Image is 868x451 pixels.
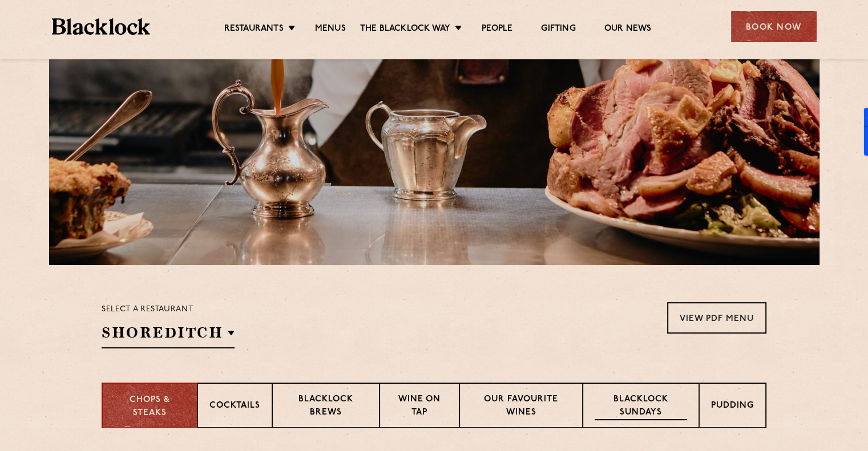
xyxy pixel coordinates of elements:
a: Our News [604,23,652,36]
p: Blacklock Sundays [595,393,687,420]
a: Gifting [541,23,575,36]
h2: Shoreditch [102,323,235,348]
p: Chops & Steaks [114,394,185,420]
p: Select a restaurant [102,302,235,317]
a: View PDF Menu [667,302,766,334]
p: Our favourite wines [471,393,570,420]
div: Book Now [731,11,817,42]
p: Wine on Tap [391,393,447,420]
a: Restaurants [224,23,284,36]
p: Blacklock Brews [284,393,368,420]
p: Cocktails [209,400,260,414]
p: Pudding [711,400,754,414]
a: People [482,23,512,36]
a: Menus [315,23,346,36]
img: BL_Textured_Logo-footer-cropped.svg [52,18,151,35]
a: The Blacklock Way [360,23,450,36]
